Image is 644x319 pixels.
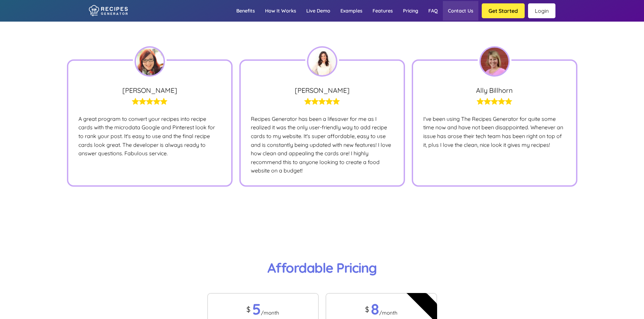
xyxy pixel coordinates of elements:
h3: Affordable Pricing [187,259,457,276]
a: Features [367,1,398,21]
img: ally.jpg [479,46,510,77]
a: Login [528,3,555,18]
a: Examples [335,1,367,21]
p: Recipes Generator has been a lifesaver for me as I realized it was the only user-friendly way to ... [251,115,393,175]
img: jac.png [135,46,165,77]
span: /month [261,310,279,316]
p: I've been using The Recipes Generator for quite some time now and have not been disappointed. Whe... [423,115,566,149]
cite: [PERSON_NAME] [251,85,393,95]
a: How it works [260,1,301,21]
span: /month [379,310,398,316]
span: 8 [371,302,379,316]
span: $ [365,305,369,314]
span: 5 [252,302,261,316]
cite: [PERSON_NAME] [78,85,221,95]
button: Get Started [482,3,525,18]
a: Benefits [231,1,260,21]
span: $ [246,305,251,314]
p: A great program to convert your recipes into recipe cards with the microdata Google and Pinterest... [78,115,221,158]
img: christina.jpg [307,46,337,77]
a: Contact us [443,1,478,21]
cite: Ally Billhorn [423,85,566,95]
a: Live demo [301,1,335,21]
a: FAQ [423,1,443,21]
a: Pricing [398,1,423,21]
